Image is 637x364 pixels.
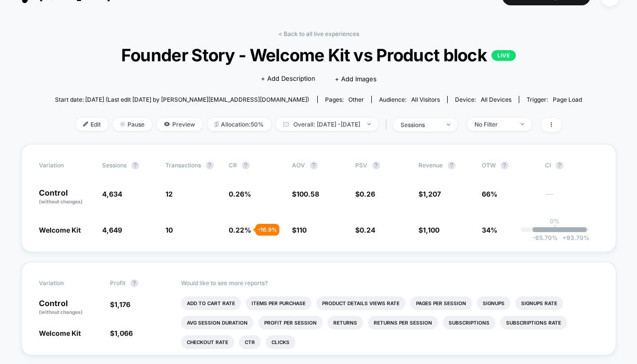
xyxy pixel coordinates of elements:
span: 0.26 % [229,190,251,198]
span: 93.70 % [558,234,589,241]
p: Control [39,299,100,316]
li: Returns [328,316,363,329]
span: PSV [355,162,367,169]
p: Would like to see more reports? [181,279,599,287]
li: Product Details Views Rate [316,296,405,310]
span: Variation [39,162,92,169]
button: ? [372,162,380,169]
div: No Filter [474,121,513,128]
span: Transactions [165,162,201,169]
span: 1,176 [114,300,130,309]
img: end [447,124,450,126]
span: 34% [482,226,497,234]
li: Items Per Purchase [246,296,311,310]
li: Avg Session Duration [181,316,254,329]
span: Allocation: 50% [207,118,271,131]
img: end [521,123,524,125]
span: 1,066 [114,329,133,337]
span: | [383,118,393,132]
li: Checkout Rate [181,335,234,349]
div: Pages: [325,96,364,103]
button: ? [501,162,509,169]
span: CI [545,162,599,169]
p: LIVE [491,50,516,61]
span: 1,100 [423,226,439,234]
span: all devices [481,96,511,103]
span: AOV [292,162,305,169]
span: Preview [157,118,202,131]
span: + [563,234,566,241]
img: end [120,122,125,127]
span: (without changes) [39,199,83,204]
span: $ [292,226,307,234]
span: Welcome Kit [39,329,81,337]
span: 10 [165,226,173,234]
span: Revenue [419,162,443,169]
span: $ [419,190,441,198]
span: Profit [110,279,126,287]
span: other [348,96,364,103]
span: OTW [482,162,535,169]
img: edit [83,122,88,127]
li: Clicks [266,335,295,349]
span: Variation [39,279,92,287]
img: end [367,123,371,125]
span: $ [419,226,439,234]
button: ? [448,162,455,169]
span: Welcome Kit [39,226,81,234]
button: ? [310,162,318,169]
li: Subscriptions [443,316,495,329]
li: Returns Per Session [368,316,438,329]
span: $ [110,329,133,337]
span: 110 [296,226,307,234]
span: 0.26 [360,190,375,198]
span: Founder Story - Welcome Kit vs Product block [81,45,556,65]
li: Add To Cart Rate [181,296,241,310]
p: Control [39,189,92,205]
span: $ [355,190,375,198]
span: Edit [76,118,108,131]
img: calendar [283,122,289,127]
span: --- [545,191,599,205]
li: Signups Rate [515,296,563,310]
span: 0.24 [360,226,375,234]
li: Profit Per Session [258,316,323,329]
button: ? [206,162,214,169]
span: (without changes) [39,309,83,315]
p: 0% [550,218,560,225]
a: < Back to all live experiences [278,30,359,37]
span: 0.22 % [229,226,251,234]
p: | [554,225,556,232]
button: ? [130,279,138,287]
span: $ [110,300,130,309]
span: 4,634 [102,190,122,198]
span: 1,207 [423,190,441,198]
span: Page Load [553,96,582,103]
button: ? [556,162,564,169]
li: Subscriptions Rate [500,316,567,329]
img: rebalance [215,122,218,127]
div: sessions [400,121,439,128]
li: Ctr [239,335,261,349]
span: 12 [165,190,173,198]
li: Pages Per Session [410,296,472,310]
button: ? [131,162,139,169]
span: Pause [113,118,152,131]
span: Start date: [DATE] (Last edit [DATE] by [PERSON_NAME][EMAIL_ADDRESS][DOMAIN_NAME]) [55,96,309,103]
span: Device: [447,96,519,103]
span: + Add Images [335,75,377,83]
span: All Visitors [411,96,440,103]
span: $ [292,190,319,198]
div: - 16.9 % [255,224,279,236]
span: 4,649 [102,226,122,234]
button: ? [242,162,250,169]
span: CR [229,162,237,169]
span: $ [355,226,375,234]
span: Sessions [102,162,127,169]
span: 100.58 [296,190,319,198]
span: Overall: [DATE] - [DATE] [276,118,378,131]
div: Audience: [379,96,440,103]
li: Signups [477,296,510,310]
span: 66% [482,190,497,198]
div: Trigger: [527,96,582,103]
